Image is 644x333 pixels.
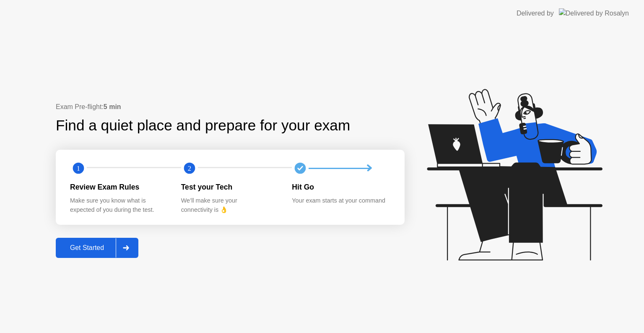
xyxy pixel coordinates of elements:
[56,114,351,137] div: Find a quiet place and prepare for your exam
[77,164,80,172] text: 1
[181,182,279,193] div: Test your Tech
[104,103,121,110] b: 5 min
[56,238,138,258] button: Get Started
[559,8,629,18] img: Delivered by Rosalyn
[292,182,390,193] div: Hit Go
[517,8,554,18] div: Delivered by
[58,244,116,252] div: Get Started
[70,182,168,193] div: Review Exam Rules
[292,196,390,206] div: Your exam starts at your command
[56,102,405,112] div: Exam Pre-flight:
[70,196,168,214] div: Make sure you know what is expected of you during the test.
[188,164,191,172] text: 2
[181,196,279,214] div: We’ll make sure your connectivity is 👌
